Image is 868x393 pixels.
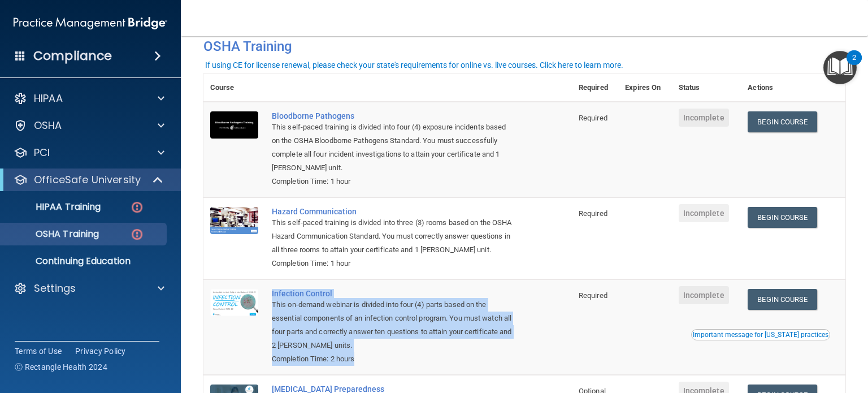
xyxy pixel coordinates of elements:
a: Begin Course [748,111,817,132]
a: Begin Course [748,289,817,310]
div: Completion Time: 1 hour [272,257,515,270]
span: Incomplete [679,109,729,127]
a: HIPAA [14,92,164,105]
div: Completion Time: 1 hour [272,175,515,188]
a: OSHA [14,119,164,132]
a: Privacy Policy [75,346,126,357]
div: This on-demand webinar is divided into four (4) parts based on the essential components of an inf... [272,298,515,352]
div: This self-paced training is divided into four (4) exposure incidents based on the OSHA Bloodborne... [272,120,515,175]
span: Required [579,209,607,218]
img: PMB logo [14,12,167,34]
a: Begin Course [748,207,817,228]
a: PCI [14,146,164,159]
p: PCI [34,146,50,159]
button: Read this if you are a dental practitioner in the state of CA [691,329,830,340]
div: 2 [852,58,856,72]
img: danger-circle.6113f641.png [130,200,144,214]
span: Ⓒ Rectangle Health 2024 [15,361,107,373]
th: Expires On [618,74,671,102]
p: HIPAA [34,92,63,105]
p: OSHA Training [7,228,99,240]
div: If using CE for license renewal, please check your state's requirements for online vs. live cours... [205,61,623,69]
a: Bloodborne Pathogens [272,111,515,120]
span: Required [579,291,607,300]
h4: OSHA Training [203,38,845,54]
th: Status [672,74,741,102]
span: Incomplete [679,286,729,304]
img: danger-circle.6113f641.png [130,227,144,241]
p: Settings [34,282,76,295]
div: This self-paced training is divided into three (3) rooms based on the OSHA Hazard Communication S... [272,216,515,257]
a: OfficeSafe University [14,173,164,187]
th: Required [572,74,618,102]
button: Open Resource Center, 2 new notifications [823,51,857,84]
span: Incomplete [679,204,729,222]
p: OfficeSafe University [34,173,141,187]
span: Required [579,114,607,122]
div: Completion Time: 2 hours [272,352,515,366]
a: Settings [14,282,164,295]
div: Important message for [US_STATE] practices [693,331,828,338]
p: OSHA [34,119,62,132]
button: If using CE for license renewal, please check your state's requirements for online vs. live cours... [203,59,625,71]
p: HIPAA Training [7,201,101,213]
a: Infection Control [272,289,515,298]
th: Actions [741,74,845,102]
a: Terms of Use [15,346,62,357]
h4: Compliance [33,48,112,64]
p: Continuing Education [7,256,162,267]
a: Hazard Communication [272,207,515,216]
th: Course [203,74,265,102]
